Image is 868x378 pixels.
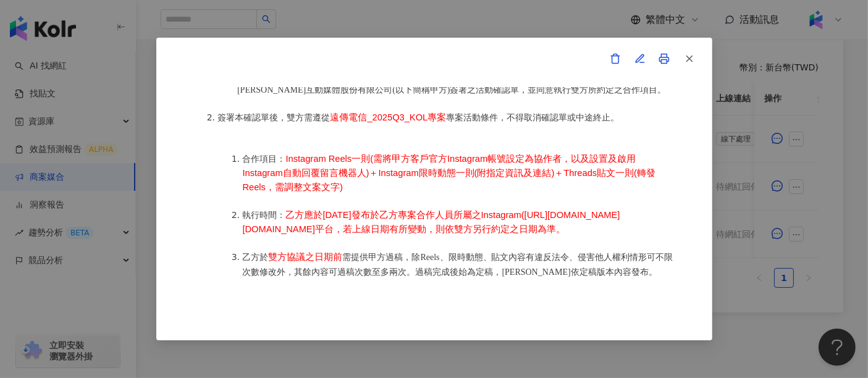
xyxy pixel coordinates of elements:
[243,253,673,276] span: 需提供甲方過稿，除Reels、限時動態、貼文內容有違反法令、侵害他人權利情形可不限次數修改外，其餘內容可過稿次數至多兩次。過稿完成後始為定稿，[PERSON_NAME]依定稿版本內容發布。
[243,211,286,220] span: 執行時間：
[286,154,448,164] span: Instagram Reels一則(需將甲方客戶官方
[243,154,286,164] span: 合作項目：
[243,210,620,234] span: 乙方應於[DATE]發布於乙方專案合作人員所屬之Instagram([URL][DOMAIN_NAME][DOMAIN_NAME]平台，若上線日期有所變動，則依雙方另行約定之日期為準。
[446,113,619,122] span: 專案活動條件，不得取消確認單或中途終止。
[331,112,447,122] span: 遠傳電信_2025Q3_KOL專案
[243,253,269,262] span: 乙方於
[269,252,343,262] span: 雙方協議之日期前
[447,154,506,164] span: Instagram帳號
[243,154,656,192] span: 設定為協作者，以及設置及啟用Instagram自動回覆留言機器人)＋Instagram限時動態一則(附指定資訊及連結)＋Threads貼文一則(轉發Reels，需調整文案文字)
[218,113,331,122] span: 簽署本確認單後，雙方需遵從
